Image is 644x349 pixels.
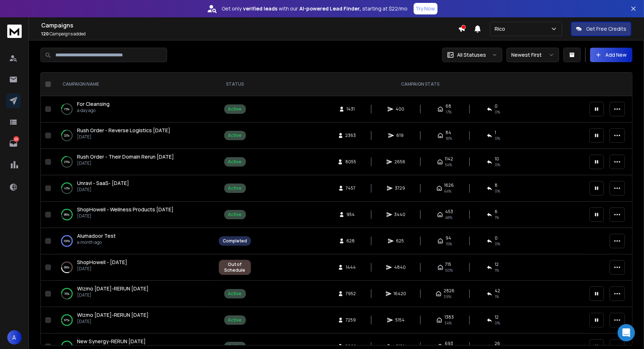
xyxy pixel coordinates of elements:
span: 3440 [394,212,406,217]
span: 68 [445,103,451,109]
span: 453 [445,209,453,215]
a: ShopHowell - Wellness Products [DATE] [77,206,174,213]
span: 84 [445,130,451,135]
span: 2826 [444,288,455,294]
p: All Statuses [457,51,486,59]
span: 3729 [395,185,405,191]
button: A [7,330,22,345]
td: 15%For Cleansinga day ago [54,96,214,122]
a: Alumadoor Test [77,232,116,240]
span: 1 [495,130,496,135]
span: 54 % [445,162,452,168]
p: 22 % [64,132,70,139]
span: 715 [445,262,452,267]
p: [DATE] [77,160,174,166]
div: Active [228,106,242,112]
span: 50 % [445,267,453,273]
span: 15 % [445,241,452,247]
a: Rush Order - Their Domain Rerun [DATE] [77,153,174,160]
p: 97 % [64,316,70,324]
span: 400 [396,106,404,112]
a: Wizmo [DATE]-RERUN [DATE] [77,311,149,319]
span: New Synergy-RERUN [DATE] [77,338,146,345]
p: 15 % [64,105,70,113]
span: 5154 [395,317,405,323]
p: 25 % [64,158,70,165]
span: 693 [445,341,453,346]
span: Rush Order - Reverse Logistics [DATE] [77,127,170,134]
span: 39 % [444,294,451,300]
span: 18 % [445,135,452,141]
p: [DATE] [77,134,170,140]
span: 0 % [495,162,500,168]
a: Unravl - SaaS- [DATE] [77,180,129,187]
span: 12 [495,262,499,267]
span: 0 [495,235,498,241]
strong: verified leads [243,5,278,12]
span: ShopHowell - [DATE] [77,259,127,266]
span: 0 % [495,241,500,247]
span: 6 [495,209,498,215]
td: 22%Rush Order - Reverse Logistics [DATE][DATE] [54,122,214,149]
span: 48 % [445,215,452,220]
div: Active [228,133,242,138]
span: For Cleansing [77,100,110,107]
p: [DATE] [77,319,149,324]
td: 97%Wizmo [DATE]-RERUN [DATE][DATE] [54,307,214,333]
span: 1 % [495,294,499,300]
p: [DATE] [77,213,174,219]
span: 7259 [346,317,356,323]
span: 120 [41,31,49,37]
span: 7952 [346,291,356,297]
h1: Campaigns [41,21,458,30]
a: ShopHowell - [DATE] [77,259,127,266]
p: Try Now [416,5,435,12]
span: 42 [495,288,500,294]
span: 2363 [346,133,356,138]
p: 25 [13,136,19,142]
a: For Cleansing [77,100,110,108]
span: 1626 [444,182,454,188]
button: Get Free Credits [571,22,631,36]
span: 0 [495,103,498,109]
span: 1431 [347,106,355,112]
div: Out of Schedule [223,262,247,273]
span: 619 [396,133,404,138]
td: 100%Alumadoor Testa month ago [54,228,214,254]
div: Active [228,159,242,165]
span: 16420 [394,291,406,297]
div: Active [228,291,242,297]
td: 25%Rush Order - Their Domain Rerun [DATE][DATE] [54,149,214,175]
button: Add New [590,48,632,62]
th: CAMPAIGN NAME [54,73,214,96]
span: Wizmo [DATE]-RERUN [DATE] [77,285,149,292]
button: Newest First [507,48,559,62]
span: 17 % [445,109,452,115]
p: Get only with our starting at $22/mo [222,5,408,12]
p: [DATE] [77,187,129,193]
p: 70 % [64,290,70,297]
span: 1383 [444,314,454,320]
span: 954 [347,212,355,217]
span: 10 [495,156,499,162]
span: Unravl - SaaS- [DATE] [77,180,129,186]
span: 2656 [394,159,405,165]
div: Completed [223,238,247,244]
p: Campaigns added [41,31,458,37]
td: 70%Wizmo [DATE]-RERUN [DATE][DATE] [54,281,214,307]
p: 43 % [64,185,70,192]
span: 44 % [444,188,452,194]
span: 0 % [495,135,500,141]
span: 1 % [495,267,499,273]
span: 0 % [495,109,500,115]
div: Active [228,212,242,217]
td: 43%Unravl - SaaS- [DATE][DATE] [54,175,214,202]
span: 26 [495,341,500,346]
span: 7457 [346,185,356,191]
p: 88 % [64,211,70,218]
img: logo [7,25,22,38]
span: 1142 [445,156,453,162]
